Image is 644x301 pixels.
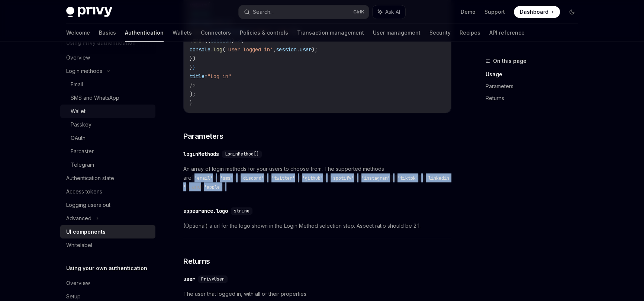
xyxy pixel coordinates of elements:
[201,24,231,42] a: Connectors
[60,276,155,290] a: Overview
[312,46,318,53] span: );
[486,92,584,104] a: Returns
[493,57,527,65] span: On this page
[484,8,505,16] a: Support
[60,238,155,252] a: Whitelabel
[173,24,192,42] a: Wallets
[60,91,155,105] a: SMS and WhatsApp
[210,46,213,53] span: .
[60,158,155,172] a: Telegram
[183,150,219,158] div: loginMethods
[514,6,560,18] a: Dashboard
[489,24,525,42] a: API reference
[201,276,225,282] span: PrivyUser
[66,279,90,288] div: Overview
[297,24,364,42] a: Transaction management
[297,46,300,53] span: .
[71,134,86,143] div: OAuth
[66,24,90,42] a: Welcome
[60,51,155,64] a: Overview
[225,46,273,53] span: 'User logged in'
[486,80,584,92] a: Parameters
[71,80,83,89] div: Email
[183,275,195,283] div: user
[60,145,155,158] a: Farcaster
[300,46,312,53] span: user
[385,8,400,16] span: Ask AI
[183,207,228,215] div: appearance.logo
[460,24,480,42] a: Recipes
[71,107,86,116] div: Wallet
[461,8,476,16] a: Demo
[353,9,364,15] span: Ctrl K
[66,67,102,76] div: Login methods
[273,46,276,53] span: ,
[190,46,210,53] span: console
[328,174,357,182] code: 'spotify'
[60,185,155,198] a: Access tokens
[60,105,155,118] a: Wallet
[183,164,451,191] span: An array of login methods for your users to choose from. The supported methods are , , , , , , , ...
[60,118,155,131] a: Passkey
[358,174,393,182] code: 'instagram'
[66,7,112,17] img: dark logo
[299,174,326,182] code: 'github'
[66,53,90,62] div: Overview
[238,174,267,182] code: 'discord'
[276,46,297,53] span: session
[71,147,94,156] div: Farcaster
[60,172,155,185] a: Authentication state
[225,151,259,157] span: LoginMethod[]
[190,55,196,62] span: })
[66,174,114,183] div: Authentication state
[253,7,274,16] div: Search...
[234,208,249,214] span: string
[191,174,216,182] code: 'email'
[183,221,451,230] span: (Optional) a url for the logo shown in the Login Method selection step. Aspect ratio should be 2:1.
[207,73,231,80] span: "Log in"
[190,91,196,97] span: );
[66,292,81,301] div: Setup
[190,64,193,71] span: }
[205,73,207,80] span: =
[486,68,584,80] a: Usage
[217,174,236,182] code: 'sms'
[222,46,225,53] span: (
[190,82,196,89] span: />
[429,24,451,42] a: Security
[213,46,222,53] span: log
[60,225,155,238] a: UI components
[71,93,119,102] div: SMS and WhatsApp
[239,5,369,19] button: Search...CtrlK
[373,5,405,19] button: Ask AI
[520,8,548,16] span: Dashboard
[66,187,102,196] div: Access tokens
[71,120,91,129] div: Passkey
[71,160,94,169] div: Telegram
[240,24,288,42] a: Policies & controls
[190,73,205,80] span: title
[66,241,92,250] div: Whitelabel
[66,264,147,273] h5: Using your own authentication
[125,24,164,42] a: Authentication
[373,24,421,42] a: User management
[566,6,578,18] button: Toggle dark mode
[66,214,91,223] div: Advanced
[66,227,106,236] div: UI components
[60,131,155,145] a: OAuth
[60,198,155,212] a: Logging users out
[99,24,116,42] a: Basics
[183,256,210,266] span: Returns
[183,289,451,298] span: The user that logged in, with all of their properties.
[193,64,196,71] span: }
[60,78,155,91] a: Email
[201,183,225,191] code: 'apple'
[268,174,298,182] code: 'twitter'
[66,201,110,209] div: Logging users out
[190,100,193,106] span: }
[183,131,223,141] span: Parameters
[395,174,421,182] code: 'tiktok'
